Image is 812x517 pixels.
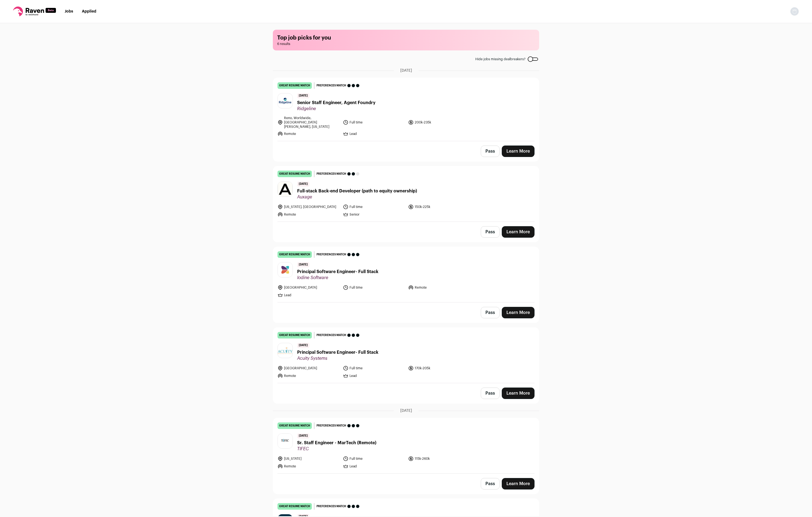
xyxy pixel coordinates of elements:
span: 6 results [277,42,535,46]
li: [GEOGRAPHIC_DATA] [277,365,340,371]
li: Full time [343,204,405,210]
li: Remote [408,285,470,290]
li: Remote [277,464,340,469]
span: Iodine Software [297,275,378,280]
a: great resume match Preferences match [DATE] Sr. Staff Engineer - MarTech (Remote) TIFEC [US_STATE... [273,418,539,473]
li: Lead [277,292,340,298]
span: [DATE] [297,182,309,187]
img: 1bed34e9a7ad1f5e209559f65fd51d1a42f3522dafe3eea08c5e904d6a2faa38 [278,434,292,448]
li: 170k-205k [408,365,470,371]
a: Applied [82,10,96,13]
span: Acuity Systems [297,356,378,361]
li: 200k-235k [408,116,470,129]
li: [US_STATE], [GEOGRAPHIC_DATA] [277,204,340,210]
img: 91560616f476564c1624d227df2110bc9584f25981ec65c8ac680d929d6d7d9f.jpg [278,262,292,277]
a: Learn More [502,226,535,238]
span: Preferences match [317,332,346,338]
span: Principal Software Engineer- Full Stack [297,349,378,356]
span: TIFEC [297,446,376,452]
span: Preferences match [317,171,346,177]
li: 150k-225k [408,204,470,210]
span: [DATE] [400,408,412,413]
div: great resume match [277,251,312,258]
li: Full time [343,285,405,290]
a: Learn More [502,307,535,318]
button: Pass [481,478,500,489]
a: Learn More [502,478,535,489]
span: [DATE] [297,262,309,267]
div: great resume match [277,503,312,510]
li: Lead [343,373,405,379]
li: Reno, Worldwide, [GEOGRAPHIC_DATA][PERSON_NAME], [US_STATE] [277,116,340,129]
img: aa636fcfb51c67ebafca3fa93628c42c8d5eb714af63a0a3106674167486d6fd.jpg [278,347,292,354]
li: Senior [343,212,405,217]
span: [DATE] [297,343,309,348]
span: Full-stack Back-end Developer (path to equity ownership) [297,188,417,194]
li: Full time [343,116,405,129]
div: great resume match [277,82,312,89]
div: great resume match [277,332,312,338]
a: great resume match Preferences match [DATE] Full-stack Back-end Developer (path to equity ownersh... [273,166,539,222]
li: [GEOGRAPHIC_DATA] [277,285,340,290]
h1: Top job picks for you [277,34,535,42]
li: Remote [277,131,340,137]
img: nopic.png [790,7,799,16]
li: Lead [343,131,405,137]
li: Full time [343,365,405,371]
span: Hide jobs missing dealbreakers? [475,57,526,61]
a: Learn More [502,388,535,399]
span: Senior Staff Engineer, Agent Foundry [297,99,375,106]
span: Preferences match [317,252,346,257]
li: Remote [277,212,340,217]
li: 115k-260k [408,456,470,461]
li: Full time [343,456,405,461]
a: Learn More [502,146,535,157]
span: Sr. Staff Engineer - MarTech (Remote) [297,440,376,446]
a: great resume match Preferences match [DATE] Senior Staff Engineer, Agent Foundry Ridgeline Reno, ... [273,78,539,141]
button: Pass [481,146,500,157]
span: Preferences match [317,504,346,509]
img: 10629475-a156ee9494974bd5792a8677d8a35096-medium_jpg.jpg [278,182,292,196]
button: Pass [481,226,500,238]
span: Auxage [297,194,417,200]
a: Jobs [65,10,73,13]
a: great resume match Preferences match [DATE] Principal Software Engineer- Full Stack Iodine Softwa... [273,247,539,302]
img: 29ba94f9fdb26505ee885584e3cec00372d61cfbb28e4bb32e88c194aa7d97ae.jpg [278,96,292,105]
span: [DATE] [297,93,309,98]
span: [DATE] [297,433,309,439]
span: Preferences match [317,83,346,88]
span: Preferences match [317,423,346,428]
span: [DATE] [400,68,412,73]
a: great resume match Preferences match [DATE] Principal Software Engineer- Full Stack Acuity System... [273,328,539,383]
button: Open dropdown [790,7,799,16]
button: Pass [481,388,500,399]
div: great resume match [277,171,312,177]
span: Principal Software Engineer- Full Stack [297,268,378,275]
li: [US_STATE] [277,456,340,461]
span: Ridgeline [297,106,375,111]
li: Remote [277,373,340,379]
div: great resume match [277,422,312,429]
button: Pass [481,307,500,318]
li: Lead [343,464,405,469]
